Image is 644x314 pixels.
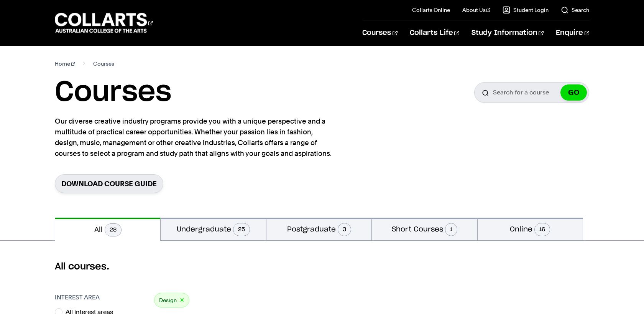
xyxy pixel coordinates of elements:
[474,82,589,103] input: Search for a course
[534,223,550,236] span: 16
[410,20,459,46] a: Collarts Life
[180,296,184,305] button: ×
[55,75,171,110] h1: Courses
[55,12,153,34] div: Go to homepage
[55,58,75,69] a: Home
[445,223,457,236] span: 1
[161,218,266,240] button: Undergraduate25
[233,223,250,236] span: 25
[503,6,549,14] a: Student Login
[105,223,122,236] span: 28
[55,293,146,302] h3: Interest Area
[462,6,491,14] a: About Us
[412,6,450,14] a: Collarts Online
[55,261,589,273] h2: All courses.
[55,116,335,159] p: Our diverse creative industry programs provide you with a unique perspective and a multitude of p...
[561,6,589,14] a: Search
[372,218,477,240] button: Short Courses1
[55,174,163,193] a: Download Course Guide
[478,218,583,240] button: Online16
[472,20,544,46] a: Study Information
[362,20,397,46] a: Courses
[560,84,587,101] button: GO
[154,293,189,307] div: Design
[55,218,160,241] button: All28
[93,58,114,69] span: Courses
[266,218,371,240] button: Postgraduate3
[556,20,589,46] a: Enquire
[338,223,351,236] span: 3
